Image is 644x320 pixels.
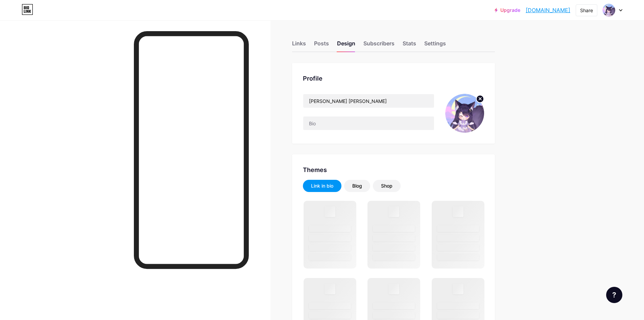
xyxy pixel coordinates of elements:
img: caomaichoi [602,4,615,17]
div: Profile [303,74,484,83]
div: Subscribers [363,39,395,51]
a: [DOMAIN_NAME] [526,6,570,14]
div: Design [337,39,355,51]
div: Shop [381,183,392,189]
input: Bio [303,116,434,130]
a: Upgrade [495,7,520,13]
div: Themes [303,165,484,174]
div: Share [580,7,593,14]
div: Settings [424,39,446,51]
div: Blog [352,183,362,189]
img: caomaichoi [445,94,484,133]
input: Name [303,94,434,108]
div: Stats [403,39,416,51]
div: Link in bio [311,183,333,189]
div: Links [292,39,306,51]
div: Posts [314,39,329,51]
